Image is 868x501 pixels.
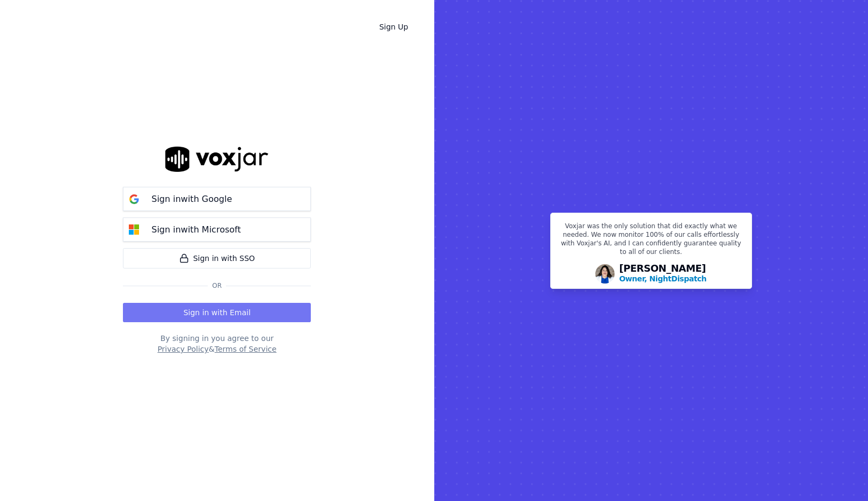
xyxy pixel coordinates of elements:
p: Voxjar was the only solution that did exactly what we needed. We now monitor 100% of our calls ef... [557,222,745,260]
div: By signing in you agree to our & [123,333,311,354]
a: Sign in with SSO [123,248,311,268]
img: microsoft Sign in button [123,219,145,241]
a: Sign Up [370,17,417,37]
img: logo [165,147,268,172]
p: Sign in with Google [151,193,232,206]
button: Sign in with Email [123,303,311,322]
p: Sign in with Microsoft [151,223,240,236]
div: [PERSON_NAME] [619,264,706,284]
button: Terms of Service [215,344,276,354]
button: Sign inwith Google [123,187,311,211]
button: Sign inwith Microsoft [123,217,311,242]
img: Avatar [595,264,615,284]
span: Or [208,281,226,290]
button: Privacy Policy [157,344,208,354]
img: google Sign in button [123,188,145,210]
p: Owner, NightDispatch [619,273,706,284]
